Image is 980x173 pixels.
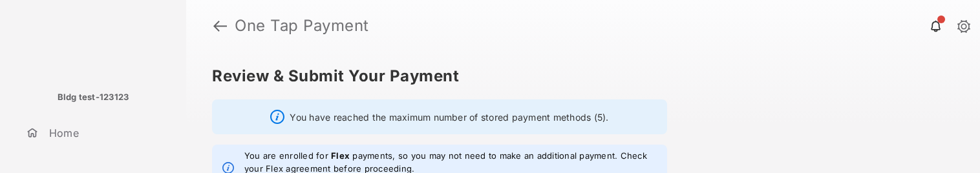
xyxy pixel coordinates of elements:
[58,91,129,104] p: Bldg test-123123
[212,68,944,84] h5: Review & Submit Your Payment
[21,117,186,148] a: Home
[212,99,667,134] div: You have reached the maximum number of stored payment methods (5).
[331,150,350,161] strong: Flex
[235,18,369,34] strong: One Tap Payment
